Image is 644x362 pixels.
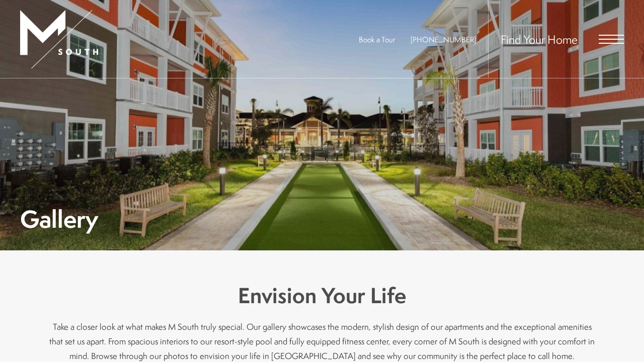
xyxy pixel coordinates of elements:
[411,34,476,45] a: Call Us at 813-570-8014
[599,35,624,44] button: Open Menu
[411,34,476,45] span: [PHONE_NUMBER]
[45,281,599,311] h3: Envision Your Life
[20,208,98,230] h1: Gallery
[20,10,98,68] img: MSouth
[501,31,578,47] a: Find Your Home
[359,34,395,45] a: Book a Tour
